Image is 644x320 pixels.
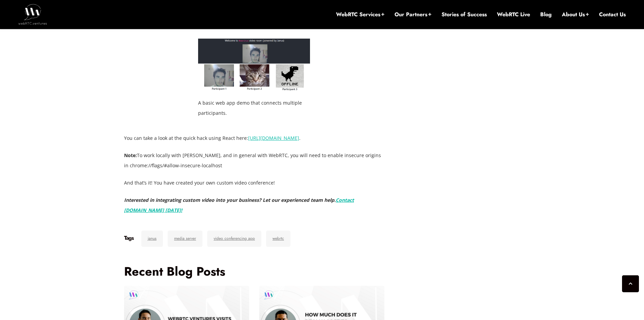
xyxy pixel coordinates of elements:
[124,150,384,171] p: To work locally with [PERSON_NAME], and in general with WebRTC, you will need to enable insecure ...
[124,133,384,143] p: You can take a look at the quick hack using React here: .
[442,11,487,18] a: Stories of Success
[124,264,384,279] h3: Recent Blog Posts
[497,11,530,18] a: WebRTC Live
[336,11,384,18] a: WebRTC Services
[599,11,626,18] a: Contact Us
[124,152,137,158] strong: Note:
[141,231,163,247] a: janus
[562,11,589,18] a: About Us
[266,231,290,247] a: webrtc
[248,135,299,141] a: [URL][DOMAIN_NAME]
[198,98,310,118] figcaption: A basic web app demo that connects multiple participants.
[168,231,202,247] a: media server
[124,235,133,241] h6: Tags
[395,11,431,18] a: Our Partners
[540,11,552,18] a: Blog
[18,4,47,24] img: WebRTC.ventures
[207,231,261,247] a: video conferencing app
[124,178,384,188] p: And that’s it! You ​have ​created ​your own custom ​video ​conference!
[124,197,354,213] em: Interested in integrating custom video into your business? Let our experienced team help.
